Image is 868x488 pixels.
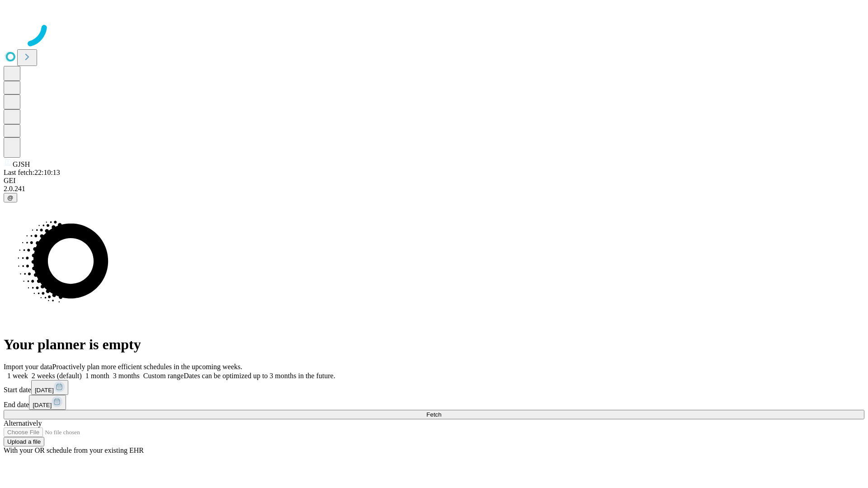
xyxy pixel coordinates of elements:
[426,411,441,418] span: Fetch
[52,363,242,371] span: Proactively plan more efficient schedules in the upcoming weeks.
[4,185,864,193] div: 2.0.241
[31,380,68,395] button: [DATE]
[113,372,140,380] span: 3 months
[4,363,52,371] span: Import your data
[32,372,82,380] span: 2 weeks (default)
[4,169,60,176] span: Last fetch: 22:10:13
[143,372,184,380] span: Custom range
[4,410,864,419] button: Fetch
[4,177,864,185] div: GEI
[13,160,30,168] span: GJSH
[35,387,54,394] span: [DATE]
[7,372,28,380] span: 1 week
[4,446,144,454] span: With your OR schedule from your existing EHR
[4,419,42,427] span: Alternatively
[4,395,864,410] div: End date
[7,194,14,201] span: @
[4,193,17,202] button: @
[33,402,52,408] span: [DATE]
[4,437,44,446] button: Upload a file
[4,380,864,395] div: Start date
[4,336,864,353] h1: Your planner is empty
[29,395,66,410] button: [DATE]
[85,372,109,380] span: 1 month
[184,372,335,380] span: Dates can be optimized up to 3 months in the future.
